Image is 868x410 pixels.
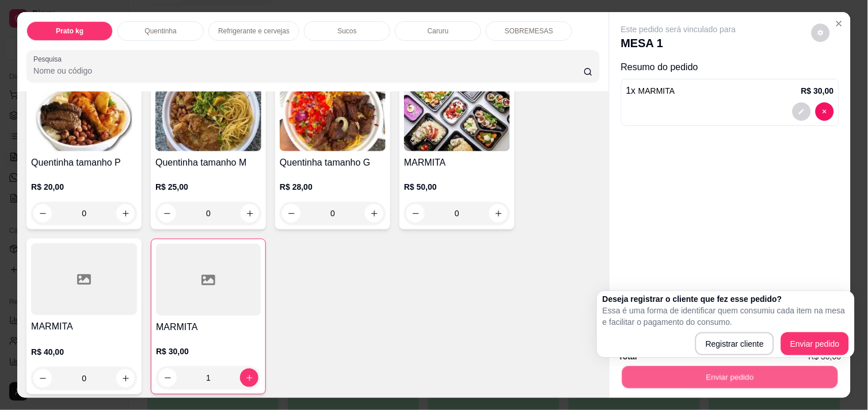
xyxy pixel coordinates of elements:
[33,369,52,388] button: decrease-product-quantity
[404,79,510,151] img: product-image
[156,320,261,334] h4: MARMITA
[56,26,83,36] p: Prato kg
[116,204,135,223] button: increase-product-quantity
[695,332,774,355] button: Registrar cliente
[280,181,386,193] p: R$ 28,00
[282,204,300,223] button: decrease-product-quantity
[830,14,848,33] button: Close
[338,26,357,36] p: Sucos
[33,65,584,76] input: Pesquisa
[638,86,675,95] span: MARMITA
[365,204,383,223] button: increase-product-quantity
[626,84,675,98] p: 1 x
[406,204,425,223] button: decrease-product-quantity
[31,346,137,358] p: R$ 40,00
[31,181,137,193] p: R$ 20,00
[218,26,290,36] p: Refrigerante e cervejas
[158,204,176,223] button: decrease-product-quantity
[621,24,736,35] p: Este pedido será vinculado para
[428,26,449,36] p: Caruru
[33,54,66,64] label: Pesquisa
[240,369,258,387] button: increase-product-quantity
[801,85,834,97] p: R$ 30,00
[621,60,839,74] p: Resumo do pedido
[31,79,137,151] img: product-image
[280,156,386,170] h4: Quentinha tamanho G
[155,156,261,170] h4: Quentinha tamanho M
[505,26,553,36] p: SOBREMESAS
[622,366,838,388] button: Enviar pedido
[116,369,135,388] button: increase-product-quantity
[621,35,736,51] p: MESA 1
[155,79,261,151] img: product-image
[619,352,637,361] strong: Total
[155,181,261,193] p: R$ 25,00
[158,369,177,387] button: decrease-product-quantity
[156,346,261,357] p: R$ 30,00
[144,26,176,36] p: Quentinha
[793,102,811,121] button: decrease-product-quantity
[241,204,259,223] button: increase-product-quantity
[816,102,834,121] button: decrease-product-quantity
[404,181,510,193] p: R$ 50,00
[33,204,52,223] button: decrease-product-quantity
[280,79,386,151] img: product-image
[31,320,137,334] h4: MARMITA
[603,293,849,305] h2: Deseja registrar o cliente que fez esse pedido?
[603,305,849,328] p: Essa é uma forma de identificar quem consumiu cada item na mesa e facilitar o pagamento do consumo.
[812,24,830,42] button: decrease-product-quantity
[31,156,137,170] h4: Quentinha tamanho P
[404,156,510,170] h4: MARMITA
[781,332,849,355] button: Enviar pedido
[489,204,508,223] button: increase-product-quantity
